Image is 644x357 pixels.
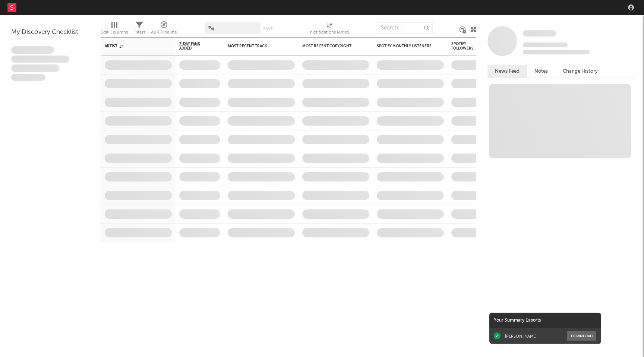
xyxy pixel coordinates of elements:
button: News Feed [487,65,527,78]
div: Filters [133,19,145,40]
input: Search... [377,22,433,34]
div: Spotify Monthly Listeners [377,44,433,48]
div: A&R Pipeline [151,28,177,37]
span: Lorem ipsum dolor [11,46,54,54]
span: Aliquam viverra [11,74,45,81]
span: Praesent ac interdum [11,64,59,72]
button: Change History [555,65,605,78]
div: Spotify Followers [451,42,477,51]
a: Some Artist [523,30,556,37]
div: My Discovery Checklist [11,28,89,37]
span: 7-Day Fans Added [179,42,209,51]
div: [PERSON_NAME] [505,334,537,339]
div: Your Summary Exports [489,313,601,328]
span: Tracking Since: [DATE] [523,42,568,47]
button: Notes [527,65,555,78]
div: Filters [133,28,145,37]
button: Save [263,27,273,31]
span: 0 fans last week [523,50,590,54]
div: Edit Columns [101,19,128,40]
div: Edit Columns [101,28,128,37]
div: Notifications (Artist) [310,19,349,40]
div: Most Recent Copyright [302,44,358,48]
span: Integer aliquet in purus et [11,56,69,63]
div: A&R Pipeline [151,19,177,40]
span: Some Artist [523,30,556,37]
div: Artist [105,44,161,48]
div: Most Recent Track [228,44,284,48]
button: Download [567,331,596,341]
div: Notifications (Artist) [310,28,349,37]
